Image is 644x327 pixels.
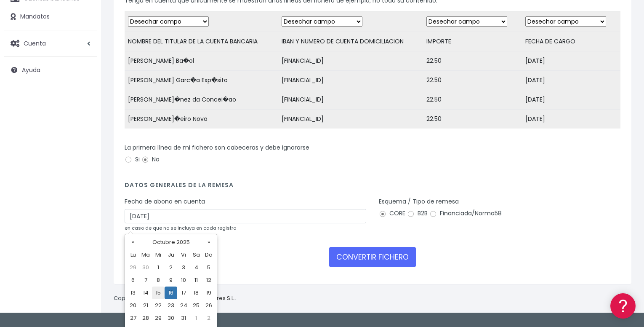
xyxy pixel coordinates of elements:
button: CONVERTIR FICHERO [329,247,416,267]
label: B2B [407,209,428,218]
th: « [127,236,139,249]
a: Cuenta [4,35,97,52]
td: 25 [190,299,202,312]
a: Ayuda [4,61,97,79]
td: 1 [152,261,165,274]
td: 24 [177,299,190,312]
td: 20 [127,299,139,312]
td: 6 [127,274,139,287]
td: [FINANCIAL_ID] [278,51,423,71]
td: 30 [165,312,177,324]
td: [FINANCIAL_ID] [278,71,423,90]
td: 22.50 [423,90,522,110]
td: 22.50 [423,110,522,129]
th: Ju [165,249,177,261]
a: Mandatos [4,8,97,26]
td: 7 [139,274,152,287]
td: 13 [127,287,139,299]
td: [FINANCIAL_ID] [278,110,423,129]
td: 2 [165,261,177,274]
td: 12 [202,274,215,287]
label: Fecha de abono en cuenta [125,197,205,206]
td: 14 [139,287,152,299]
td: 5 [202,261,215,274]
td: 21 [139,299,152,312]
td: 3 [177,261,190,274]
th: » [202,236,215,249]
td: IMPORTE [423,32,522,51]
td: 27 [127,312,139,324]
p: Copyright © 2025 . [114,294,236,303]
td: [DATE] [522,90,620,110]
td: 16 [165,287,177,299]
td: 4 [190,261,202,274]
td: 29 [127,261,139,274]
label: Esquema / Tipo de remesa [379,197,459,206]
td: 15 [152,287,165,299]
td: [PERSON_NAME] Garc�a Exp�sito [125,71,278,90]
td: [DATE] [522,71,620,90]
label: La primera línea de mi fichero son cabeceras y debe ignorarse [125,143,309,152]
td: [PERSON_NAME] Ba�ol [125,51,278,71]
td: 26 [202,299,215,312]
td: [PERSON_NAME]�eiro Novo [125,110,278,129]
span: Cuenta [24,39,46,47]
td: 2 [202,312,215,324]
td: [FINANCIAL_ID] [278,90,423,110]
td: 17 [177,287,190,299]
label: Financiada/Norma58 [429,209,502,218]
th: Vi [177,249,190,261]
label: CORE [379,209,405,218]
th: Lu [127,249,139,261]
td: 22 [152,299,165,312]
td: 23 [165,299,177,312]
td: 1 [190,312,202,324]
td: FECHA DE CARGO [522,32,620,51]
td: [DATE] [522,110,620,129]
th: Sa [190,249,202,261]
label: Si [125,155,140,164]
th: Mi [152,249,165,261]
th: Octubre 2025 [139,236,202,249]
td: [PERSON_NAME]�nez da Concei�ao [125,90,278,110]
small: en caso de que no se incluya en cada registro [125,225,236,231]
td: 8 [152,274,165,287]
th: Do [202,249,215,261]
td: 9 [165,274,177,287]
td: 28 [139,312,152,324]
label: No [141,155,160,164]
td: 29 [152,312,165,324]
th: Ma [139,249,152,261]
td: 30 [139,261,152,274]
td: 18 [190,287,202,299]
td: 22.50 [423,71,522,90]
td: 31 [177,312,190,324]
h4: Datos generales de la remesa [125,182,620,193]
td: 11 [190,274,202,287]
span: Ayuda [22,66,40,74]
td: 22.50 [423,51,522,71]
td: 10 [177,274,190,287]
td: [DATE] [522,51,620,71]
td: NOMBRE DEL TITULAR DE LA CUENTA BANCARIA [125,32,278,51]
td: IBAN Y NUMERO DE CUENTA DOMICILIACION [278,32,423,51]
td: 19 [202,287,215,299]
